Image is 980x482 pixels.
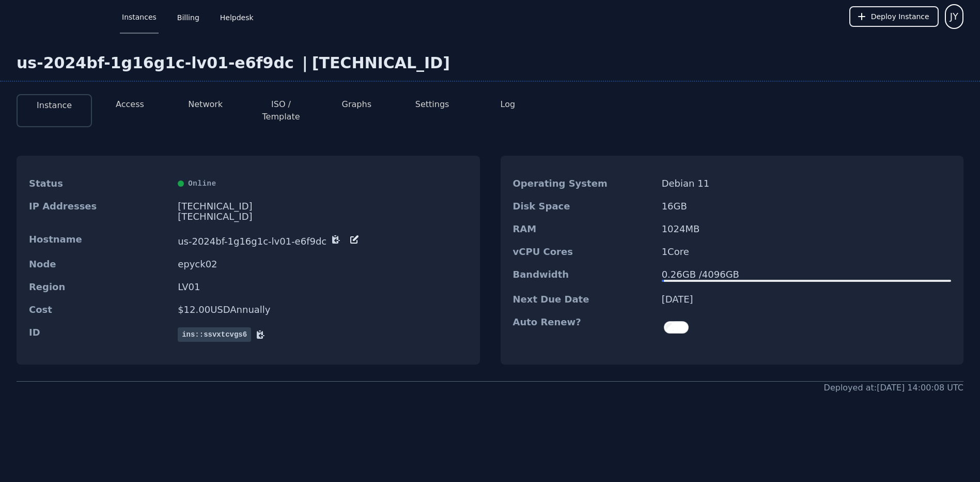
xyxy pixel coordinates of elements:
[178,234,467,247] dd: us-2024bf-1g16g1c-lv01-e6f9dc
[506,54,545,70] button: Restart
[29,201,169,222] dt: IP Addresses
[662,294,951,305] dd: [DATE]
[342,98,371,111] button: Graphs
[824,382,963,394] div: Deployed at: [DATE] 14:00:08 UTC
[29,305,169,315] dt: Cost
[513,178,654,189] dt: Operating System
[29,282,169,292] dt: Region
[178,327,251,342] span: ins::ssvxtcvgs6
[662,247,951,257] dd: 1 Core
[29,178,169,189] dt: Status
[662,201,951,212] dd: 16 GB
[29,234,169,247] dt: Hostname
[178,282,467,292] dd: LV01
[252,98,310,123] button: ISO / Template
[29,259,169,269] dt: Node
[871,11,929,22] span: Deploy Instance
[945,4,963,29] button: User menu
[188,98,223,111] button: Network
[513,224,654,234] dt: RAM
[479,56,493,70] img: Power On
[29,327,169,342] dt: ID
[513,247,654,257] dt: vCPU Cores
[513,269,654,282] dt: Bandwidth
[178,201,467,212] div: [TECHNICAL_ID]
[557,56,572,70] img: Power Off
[849,6,939,27] button: Deploy Instance
[466,54,506,70] button: Power On
[312,54,450,72] div: [TECHNICAL_ID]
[518,56,533,70] img: Restart
[513,201,654,212] dt: Disk Space
[298,54,312,72] div: |
[545,54,584,70] button: Power Off
[17,54,298,72] div: us-2024bf-1g16g1c-lv01-e6f9dc
[178,259,467,269] dd: epyck02
[662,224,951,234] dd: 1024 MB
[178,212,467,222] div: [TECHNICAL_ID]
[513,294,654,305] dt: Next Due Date
[178,305,467,315] dd: $ 12.00 USD Annually
[950,9,958,24] span: JY
[178,178,467,189] div: Online
[662,178,951,189] dd: Debian 11
[513,317,654,338] dt: Auto Renew?
[17,9,91,24] img: Logo
[501,98,516,111] button: Log
[37,99,72,112] button: Instance
[116,98,144,111] button: Access
[415,98,449,111] button: Settings
[662,269,951,280] div: 0.26 GB / 4096 GB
